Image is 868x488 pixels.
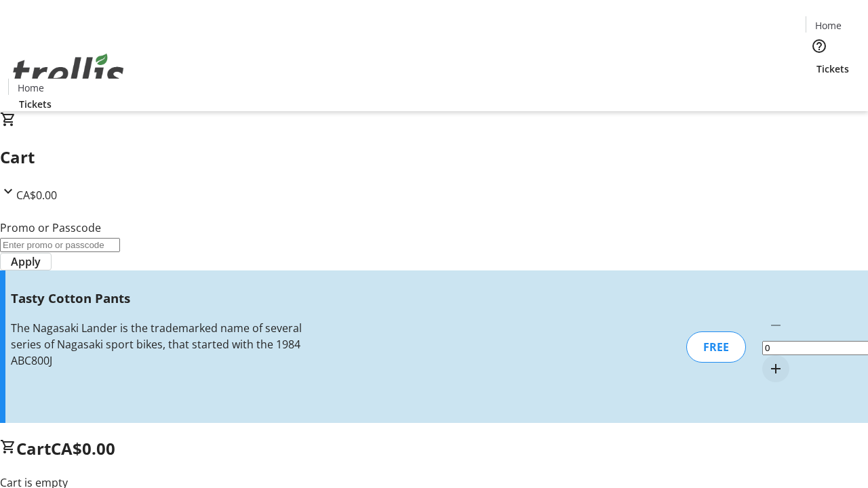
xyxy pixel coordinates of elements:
[806,18,850,33] a: Home
[9,81,52,95] a: Home
[686,331,746,363] div: FREE
[762,355,789,382] button: Increment by one
[8,97,62,111] a: Tickets
[51,437,115,460] span: CA$0.00
[11,289,307,308] h3: Tasty Cotton Pants
[816,62,849,76] span: Tickets
[19,97,52,111] span: Tickets
[815,18,842,33] span: Home
[11,320,307,369] div: The Nagasaki Lander is the trademarked name of several series of Nagasaki sport bikes, that start...
[18,81,44,95] span: Home
[806,76,833,103] button: Cart
[16,188,57,203] span: CA$0.00
[806,62,860,76] a: Tickets
[11,253,41,270] span: Apply
[806,33,833,60] button: Help
[8,39,129,106] img: Orient E2E Organization LD1xmtVLnD's Logo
